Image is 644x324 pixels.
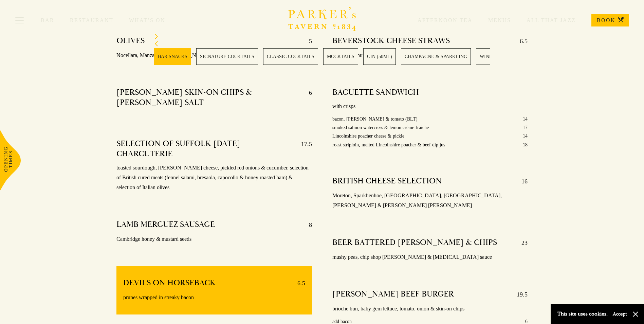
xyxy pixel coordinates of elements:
[510,289,528,300] p: 19.5
[302,219,312,230] p: 8
[332,304,528,314] p: brioche bun, baby gem lettuce, tomato, onion & skin-on chips
[294,139,312,159] p: 17.5
[332,132,404,140] p: Lincolnshire poacher cheese & pickle
[523,123,528,132] p: 17
[116,139,294,159] h4: SELECTION OF SUFFOLK [DATE] CHARCUTERIE
[154,41,490,48] div: Previous slide
[401,48,471,65] a: 6 / 28
[116,219,215,230] h4: LAMB MERGUEZ SAUSAGE
[613,311,627,317] button: Accept
[523,115,528,123] p: 14
[263,48,318,65] a: 3 / 28
[332,237,497,248] h4: BEER BATTERED [PERSON_NAME] & CHIPS
[332,123,429,132] p: smoked salmon watercress & lemon crème fraîche
[291,278,305,289] p: 6.5
[515,237,528,248] p: 23
[332,141,445,149] p: roast striploin, melted Lincolnshire poacher & beef dip jus
[363,48,396,65] a: 5 / 28
[116,163,312,192] p: toasted sourdough, [PERSON_NAME] cheese, pickled red onions & cucumber, selection of British cure...
[123,293,305,303] p: prunes wrapped in streaky bacon
[523,141,528,149] p: 18
[332,102,528,111] p: with crisps
[476,48,499,65] a: 7 / 28
[196,48,258,65] a: 2 / 28
[557,309,608,319] p: This site uses cookies.
[332,87,419,97] h4: BAGUETTE SANDWICH
[332,176,442,187] h4: BRITISH CHEESE SELECTION
[116,87,302,108] h4: [PERSON_NAME] SKIN-ON CHIPS & [PERSON_NAME] SALT
[332,289,454,300] h4: [PERSON_NAME] BEEF BURGER
[302,87,312,108] p: 6
[323,48,358,65] a: 4 / 28
[515,176,528,187] p: 16
[123,278,216,289] h4: DEVILS ON HORSEBACK
[116,234,312,244] p: Cambridge honey & mustard seeds
[154,48,191,65] a: 1 / 28
[332,191,528,211] p: Moreton, Sparkhenhoe, [GEOGRAPHIC_DATA], [GEOGRAPHIC_DATA], [PERSON_NAME] & [PERSON_NAME] [PERSON...
[523,132,528,140] p: 14
[632,311,639,318] button: Close and accept
[332,115,418,123] p: bacon, [PERSON_NAME] & tomato (BLT)
[332,252,528,262] p: mushy peas, chip shop [PERSON_NAME] & [MEDICAL_DATA] sauce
